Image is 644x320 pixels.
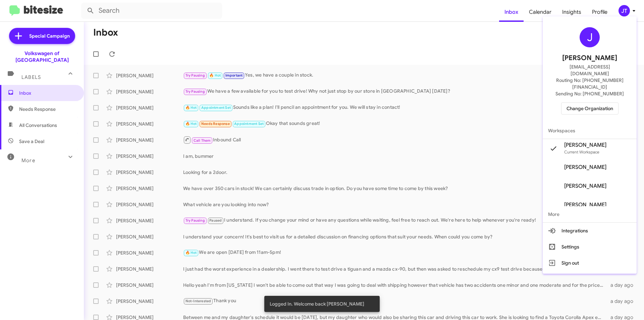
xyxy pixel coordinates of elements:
[543,255,637,271] button: Sign out
[567,103,613,114] span: Change Organization
[580,27,600,47] div: J
[543,223,637,239] button: Integrations
[564,183,606,189] span: [PERSON_NAME]
[543,239,637,255] button: Settings
[551,77,629,90] span: Routing No: [PHONE_NUMBER][FINANCIAL_ID]
[564,142,606,148] span: [PERSON_NAME]
[543,206,637,222] span: More
[551,63,629,77] span: [EMAIL_ADDRESS][DOMAIN_NAME]
[562,53,617,63] span: [PERSON_NAME]
[564,164,606,171] span: [PERSON_NAME]
[555,90,624,97] span: Sending No: [PHONE_NUMBER]
[561,102,619,115] button: Change Organization
[564,149,599,154] span: Current Workspace
[543,123,637,139] span: Workspaces
[564,201,606,208] span: [PERSON_NAME]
